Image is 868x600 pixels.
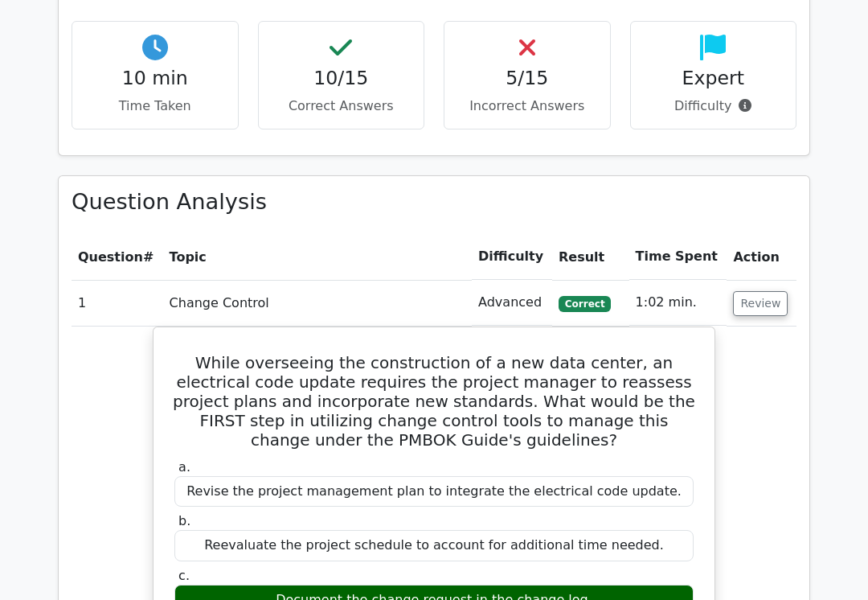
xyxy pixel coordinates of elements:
h4: 10/15 [272,67,411,89]
td: Change Control [163,280,472,326]
h4: Expert [644,67,784,89]
th: Time Spent [629,234,727,280]
button: Review [733,291,788,316]
span: Correct [559,296,611,312]
td: Advanced [472,280,552,326]
h5: While overseeing the construction of a new data center, an electrical code update requires the pr... [173,353,695,450]
h4: 10 min [85,67,225,89]
th: # [72,234,163,280]
p: Correct Answers [272,97,411,116]
th: Result [552,234,629,280]
td: 1 [72,280,163,326]
span: c. [178,568,190,583]
th: Action [727,234,796,280]
span: b. [178,513,190,528]
span: a. [178,459,190,475]
div: Reevaluate the project schedule to account for additional time needed. [174,530,694,561]
th: Topic [163,234,472,280]
div: Revise the project management plan to integrate the electrical code update. [174,476,694,508]
h4: 5/15 [457,67,597,89]
p: Time Taken [85,97,225,116]
h3: Question Analysis [72,189,796,216]
span: Question [78,249,143,265]
p: Incorrect Answers [457,97,597,116]
td: 1:02 min. [629,280,727,326]
th: Difficulty [472,234,552,280]
p: Difficulty [644,97,784,116]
